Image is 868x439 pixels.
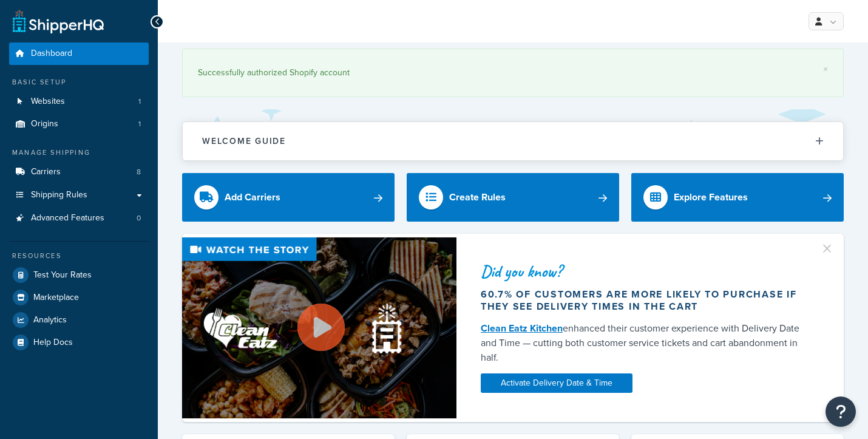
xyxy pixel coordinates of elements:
span: 0 [137,213,141,223]
a: Explore Features [631,173,844,222]
span: 1 [138,97,141,107]
a: Test Your Rates [9,264,149,286]
a: Carriers8 [9,161,149,183]
span: Shipping Rules [31,190,87,200]
a: Origins1 [9,113,149,135]
span: Analytics [33,315,67,325]
a: Clean Eatz Kitchen [481,321,563,335]
span: Test Your Rates [33,270,92,281]
div: Create Rules [449,189,506,206]
div: Manage Shipping [9,148,149,158]
div: Explore Features [674,189,748,206]
div: Resources [9,251,149,261]
div: Add Carriers [225,189,280,206]
li: Carriers [9,161,149,183]
li: Advanced Features [9,207,149,230]
a: Add Carriers [182,173,395,222]
a: Marketplace [9,287,149,308]
h2: Welcome Guide [202,137,286,146]
div: Successfully authorized Shopify account [198,64,828,81]
div: Basic Setup [9,77,149,87]
a: Activate Delivery Date & Time [481,373,632,393]
div: Did you know? [481,263,815,280]
span: Dashboard [31,49,72,59]
span: Marketplace [33,293,79,303]
span: Websites [31,97,65,107]
a: Websites1 [9,90,149,113]
img: Video thumbnail [182,237,456,418]
a: Shipping Rules [9,184,149,206]
span: Origins [31,119,58,129]
a: × [823,64,828,74]
span: 8 [137,167,141,177]
span: Help Docs [33,338,73,348]
span: Carriers [31,167,61,177]
a: Advanced Features0 [9,207,149,230]
button: Open Resource Center [826,396,856,427]
a: Dashboard [9,43,149,65]
span: Advanced Features [31,213,104,223]
div: enhanced their customer experience with Delivery Date and Time — cutting both customer service ti... [481,321,815,365]
li: Origins [9,113,149,135]
a: Help Docs [9,332,149,353]
li: Websites [9,90,149,113]
a: Create Rules [407,173,619,222]
span: 1 [138,119,141,129]
a: Analytics [9,309,149,331]
div: 60.7% of customers are more likely to purchase if they see delivery times in the cart [481,288,815,313]
button: Welcome Guide [183,122,843,160]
